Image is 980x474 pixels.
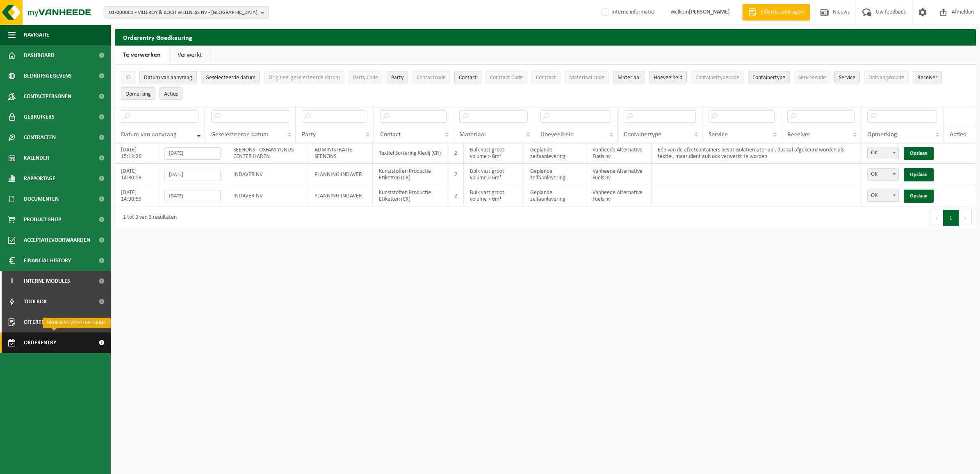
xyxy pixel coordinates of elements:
[867,147,899,159] span: OK
[121,71,135,83] button: IDID: Activate to sort
[569,75,604,81] span: Materiaal code
[8,271,16,291] span: I
[269,75,340,81] span: Origineel geselecteerde datum
[24,312,76,332] span: Offerte aanvragen
[24,107,55,127] span: Gebruikers
[794,71,830,83] button: ServicecodeServicecode: Activate to sort
[227,142,308,164] td: SEENONS - OXFAM YUNUS CENTER HAREN
[464,185,524,206] td: Bulk vast groot volume > 6m³
[943,210,959,226] button: 1
[227,164,308,185] td: INDAVER NV
[119,211,177,225] div: 1 tot 3 van 3 resultaten
[121,131,177,138] span: Datum van aanvraag
[950,131,966,138] span: Acties
[904,168,934,181] a: Opslaan
[24,250,71,271] span: Financial History
[459,75,477,81] span: Contact
[24,168,55,189] span: Rapportage
[867,131,897,138] span: Opmerking
[959,210,972,226] button: Next
[867,168,899,181] span: OK
[448,164,464,185] td: 2
[798,75,826,81] span: Servicecode
[586,142,652,164] td: Vanheede Alternative Fuels nv
[649,71,687,83] button: HoeveelheidHoeveelheid: Activate to sort
[302,131,316,138] span: Party
[169,46,210,64] a: Verwerkt
[373,142,449,164] td: Textiel Sortering Kledij (CR)
[24,209,61,230] span: Product Shop
[144,75,192,81] span: Datum van aanvraag
[695,75,739,81] span: Containertypecode
[868,169,899,180] span: OK
[540,131,574,138] span: Hoeveelheid
[652,142,861,164] td: Eén van de afzetcontainers bevat isolatiemateriaal, dus zal afgekeurd worden als textiel, maar di...
[913,71,942,83] button: ReceiverReceiver: Activate to sort
[109,7,258,19] span: 01-000001 - VILLEROY & BOCH WELLNESS NV - [GEOGRAPHIC_DATA]
[105,6,269,18] button: 01-000001 - VILLEROY & BOCH WELLNESS NV - [GEOGRAPHIC_DATA]
[24,291,47,312] span: Toolbox
[485,71,527,83] button: Contract CodeContract Code: Activate to sort
[868,147,899,159] span: OK
[353,75,378,81] span: Party Code
[864,71,909,83] button: OntvangercodeOntvangercode: Activate to sort
[464,164,524,185] td: Bulk vast groot volume > 6m³
[524,142,586,164] td: Geplande zelfaanlevering
[586,185,652,206] td: Vanheede Alternative Fuels nv
[759,8,806,16] span: Offerte aanvragen
[387,71,408,83] button: PartyParty: Activate to sort
[24,189,59,209] span: Documenten
[448,185,464,206] td: 2
[115,142,158,164] td: [DATE] 15:12:26
[930,210,943,226] button: Previous
[24,86,71,107] span: Contactpersonen
[121,87,155,100] button: OpmerkingOpmerking: Activate to sort
[748,71,790,83] button: ContainertypeContainertype: Activate to sort
[454,71,481,83] button: ContactContact: Activate to sort
[125,75,131,81] span: ID
[24,45,55,66] span: Dashboard
[448,142,464,164] td: 2
[524,185,586,206] td: Geplande zelfaanlevering
[868,75,904,81] span: Ontvangercode
[24,66,72,86] span: Bedrijfsgegevens
[227,185,308,206] td: INDAVER NV
[618,75,640,81] span: Materiaal
[464,142,524,164] td: Bulk vast groot volume > 6m³
[586,164,652,185] td: Vanheede Alternative Fuels nv
[115,46,169,64] a: Te verwerken
[115,29,976,45] h2: Orderentry Goedkeuring
[164,91,178,97] span: Acties
[459,131,486,138] span: Materiaal
[904,190,934,203] a: Opslaan
[600,6,654,18] label: Interne informatie
[412,71,450,83] button: ContactcodeContactcode: Activate to sort
[904,147,934,160] a: Opslaan
[867,190,899,202] span: OK
[613,71,645,83] button: MateriaalMateriaal: Activate to sort
[380,131,401,138] span: Contact
[531,71,561,83] button: ContractContract: Activate to sort
[373,164,449,185] td: Kunststoffen Productie Etiketten (CR)
[115,185,158,206] td: [DATE] 14:30:59
[524,164,586,185] td: Geplande zelfaanlevering
[917,75,937,81] span: Receiver
[624,131,661,138] span: Containertype
[536,75,556,81] span: Contract
[264,71,344,83] button: Origineel geselecteerde datumOrigineel geselecteerde datum: Activate to sort
[24,148,49,168] span: Kalender
[24,271,70,291] span: Interne modules
[24,230,90,250] span: Acceptatievoorwaarden
[205,75,255,81] span: Geselecteerde datum
[691,71,744,83] button: ContainertypecodeContainertypecode: Activate to sort
[752,75,785,81] span: Containertype
[839,75,855,81] span: Service
[139,71,197,83] button: Datum van aanvraagDatum van aanvraag: Activate to remove sorting
[689,9,730,15] strong: [PERSON_NAME]
[391,75,403,81] span: Party
[490,75,523,81] span: Contract Code
[417,75,446,81] span: Contactcode
[201,71,260,83] button: Geselecteerde datumGeselecteerde datum: Activate to sort
[308,185,373,206] td: PLANNING INDAVER
[834,71,860,83] button: ServiceService: Activate to sort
